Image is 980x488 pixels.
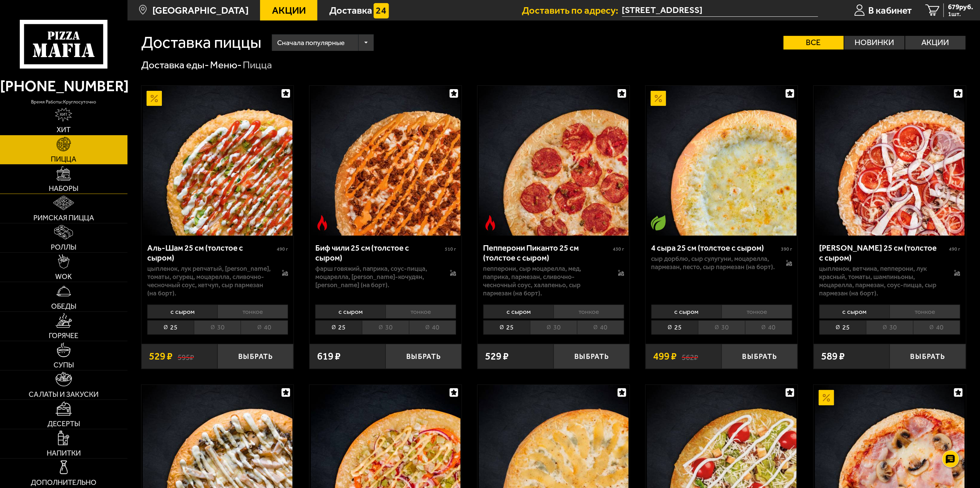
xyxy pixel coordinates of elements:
li: 40 [409,320,456,335]
img: Аль-Шам 25 см (толстое с сыром) [143,86,292,236]
span: 529 ₽ [485,351,509,362]
span: 499 ₽ [653,351,677,362]
img: Акционный [147,91,162,106]
span: 529 ₽ [149,351,172,362]
div: Пепперони Пиканто 25 см (толстое с сыром) [483,243,611,263]
li: тонкое [722,305,792,319]
span: Наборы [49,185,78,192]
img: Акционный [651,91,666,106]
li: с сыром [147,305,217,319]
div: 4 сыра 25 см (толстое с сыром) [651,243,779,253]
p: пепперони, сыр Моцарелла, мед, паприка, пармезан, сливочно-чесночный соус, халапеньо, сыр пармеза... [483,265,608,297]
li: с сыром [819,305,890,319]
p: фарш говяжий, паприка, соус-пицца, моцарелла, [PERSON_NAME]-кочудян, [PERSON_NAME] (на борт). [315,265,440,289]
span: 430 г [613,246,624,252]
li: 25 [651,320,698,335]
p: цыпленок, лук репчатый, [PERSON_NAME], томаты, огурец, моцарелла, сливочно-чесночный соус, кетчуп... [147,265,272,297]
li: 40 [241,320,288,335]
s: 595 ₽ [178,351,194,362]
li: 25 [147,320,194,335]
span: Дополнительно [31,479,96,486]
img: Биф чили 25 см (толстое с сыром) [311,86,461,236]
img: Пепперони Пиканто 25 см (толстое с сыром) [479,86,629,236]
li: с сыром [483,305,554,319]
li: 25 [483,320,530,335]
h1: Доставка пиццы [141,34,261,51]
li: тонкое [554,305,624,319]
span: Бухарестская улица, 23к1 [622,4,818,17]
a: Петровская 25 см (толстое с сыром) [814,86,966,236]
span: 490 г [949,246,960,252]
span: 390 г [781,246,792,252]
li: тонкое [386,305,456,319]
button: Выбрать [554,344,630,369]
span: 1 шт. [948,11,973,17]
label: Акции [905,36,966,50]
a: Острое блюдоБиф чили 25 см (толстое с сыром) [310,86,462,236]
li: тонкое [890,305,960,319]
span: 510 г [445,246,456,252]
div: Аль-Шам 25 см (толстое с сыром) [147,243,275,263]
div: Пицца [243,58,272,72]
img: Вегетарианское блюдо [651,215,666,231]
a: Острое блюдоПепперони Пиканто 25 см (толстое с сыром) [478,86,630,236]
span: Доставить по адресу: [522,5,622,15]
span: Акции [272,5,306,15]
img: Акционный [819,390,834,405]
img: 15daf4d41897b9f0e9f617042186c801.svg [374,3,389,18]
span: Римская пицца [33,214,94,221]
span: Напитки [47,449,81,457]
a: АкционныйВегетарианское блюдо4 сыра 25 см (толстое с сыром) [646,86,798,236]
span: Десерты [47,420,80,427]
button: Выбрать [890,344,966,369]
button: Выбрать [386,344,462,369]
span: 679 руб. [948,3,973,11]
a: АкционныйАль-Шам 25 см (толстое с сыром) [141,86,293,236]
span: В кабинет [868,5,912,15]
span: 619 ₽ [317,351,341,362]
span: WOK [55,273,72,280]
li: 30 [866,320,913,335]
img: Острое блюдо [315,215,330,231]
span: Горячее [49,332,78,339]
span: Салаты и закуски [29,391,99,398]
li: 25 [819,320,866,335]
li: 25 [315,320,362,335]
a: Доставка еды- [141,59,209,71]
span: Хит [57,126,71,133]
a: Меню- [210,59,242,71]
li: с сыром [315,305,386,319]
li: 30 [698,320,745,335]
li: 40 [913,320,960,335]
div: [PERSON_NAME] 25 см (толстое с сыром) [819,243,947,263]
li: 40 [745,320,792,335]
span: 490 г [277,246,288,252]
img: Острое блюдо [483,215,498,231]
label: Новинки [844,36,905,50]
span: Сначала популярные [277,33,345,53]
li: 30 [530,320,577,335]
li: тонкое [217,305,288,319]
button: Выбрать [722,344,798,369]
img: Петровская 25 см (толстое с сыром) [815,86,965,236]
s: 562 ₽ [682,351,698,362]
span: 589 ₽ [821,351,845,362]
span: Супы [54,361,74,368]
span: Доставка [329,5,372,15]
button: Выбрать [217,344,293,369]
p: сыр дорблю, сыр сулугуни, моцарелла, пармезан, песто, сыр пармезан (на борт). [651,255,776,271]
label: Все [784,36,844,50]
li: с сыром [651,305,722,319]
input: Ваш адрес доставки [622,4,818,17]
p: цыпленок, ветчина, пепперони, лук красный, томаты, шампиньоны, моцарелла, пармезан, соус-пицца, с... [819,265,944,297]
span: Роллы [51,243,76,251]
span: Пицца [51,155,76,163]
img: 4 сыра 25 см (толстое с сыром) [647,86,797,236]
span: [GEOGRAPHIC_DATA] [152,5,248,15]
li: 40 [577,320,624,335]
div: Биф чили 25 см (толстое с сыром) [315,243,443,263]
li: 30 [362,320,409,335]
span: Обеды [51,303,76,310]
li: 30 [194,320,241,335]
